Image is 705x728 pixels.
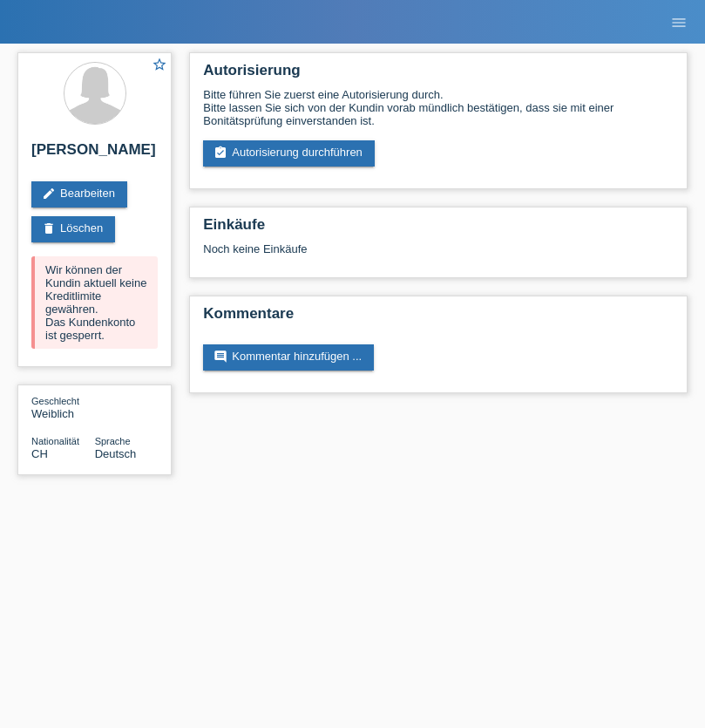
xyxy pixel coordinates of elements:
span: Sprache [95,436,131,446]
h2: Kommentare [203,305,674,331]
h2: Autorisierung [203,62,674,88]
a: editBearbeiten [31,181,127,208]
i: menu [670,14,688,31]
div: Weiblich [31,394,95,420]
i: assignment_turned_in [214,146,227,160]
a: star_border [152,57,167,75]
i: edit [42,187,56,201]
a: menu [661,17,696,27]
i: comment [214,350,227,364]
i: star_border [152,57,167,72]
h2: Einkäufe [203,216,674,242]
span: Nationalität [31,436,79,446]
a: deleteLöschen [31,216,115,242]
span: Schweiz [31,447,48,460]
h2: [PERSON_NAME] [31,141,158,167]
a: assignment_turned_inAutorisierung durchführen [203,140,375,167]
a: commentKommentar hinzufügen ... [203,344,374,371]
i: delete [42,221,56,235]
div: Bitte führen Sie zuerst eine Autorisierung durch. Bitte lassen Sie sich von der Kundin vorab münd... [203,88,674,127]
span: Geschlecht [31,396,79,406]
span: Deutsch [95,447,137,460]
div: Noch keine Einkäufe [203,242,674,269]
div: Wir können der Kundin aktuell keine Kreditlimite gewähren. Das Kundenkonto ist gesperrt. [31,256,158,349]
